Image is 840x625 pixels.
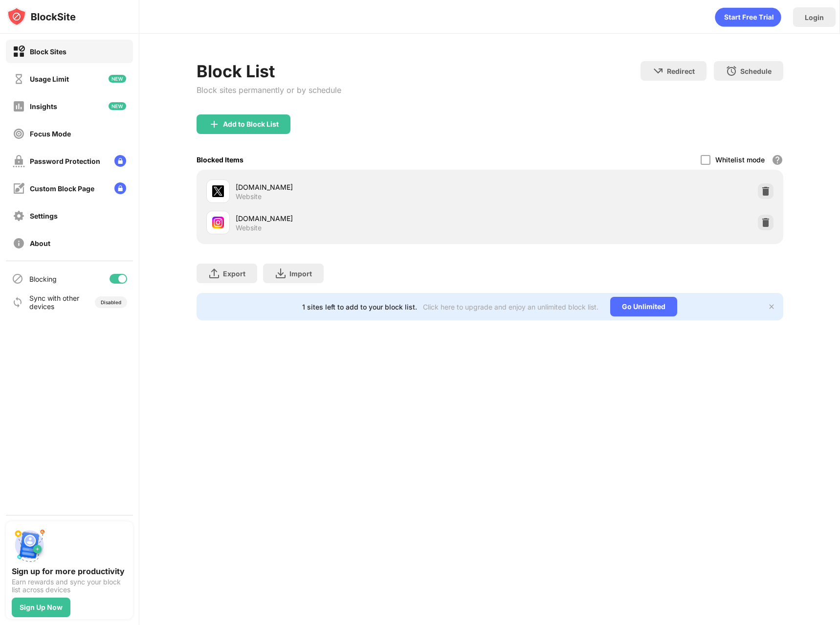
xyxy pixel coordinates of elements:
[197,61,341,81] div: Block List
[13,73,25,85] img: time-usage-off.svg
[30,157,100,165] div: Password Protection
[30,184,94,193] div: Custom Block Page
[20,603,63,611] div: Sign Up Now
[7,7,76,26] img: logo-blocksite.svg
[30,75,69,83] div: Usage Limit
[212,185,224,197] img: favicons
[610,297,677,316] div: Go Unlimited
[30,130,71,138] div: Focus Mode
[715,156,765,164] div: Whitelist mode
[13,182,25,195] img: customize-block-page-off.svg
[101,299,121,305] div: Disabled
[236,223,262,232] div: Website
[289,269,312,278] div: Import
[740,67,772,75] div: Schedule
[12,578,127,594] div: Earn rewards and sync your block list across devices
[12,527,47,562] img: push-signup.svg
[302,303,417,311] div: 1 sites left to add to your block list.
[12,273,23,285] img: blocking-icon.svg
[13,237,25,249] img: about-off.svg
[12,566,127,576] div: Sign up for more productivity
[109,102,126,110] img: new-icon.svg
[212,217,224,228] img: favicons
[236,192,262,201] div: Website
[715,7,781,27] div: animation
[13,128,25,140] img: focus-off.svg
[805,13,824,22] div: Login
[223,120,279,128] div: Add to Block List
[30,102,57,111] div: Insights
[29,294,80,311] div: Sync with other devices
[29,275,57,283] div: Blocking
[13,100,25,112] img: insights-off.svg
[30,212,58,220] div: Settings
[197,85,341,95] div: Block sites permanently or by schedule
[13,210,25,222] img: settings-off.svg
[13,45,25,58] img: block-on.svg
[30,47,66,56] div: Block Sites
[12,296,23,308] img: sync-icon.svg
[197,156,243,164] div: Blocked Items
[236,213,490,223] div: [DOMAIN_NAME]
[13,155,25,167] img: password-protection-off.svg
[109,75,126,83] img: new-icon.svg
[114,182,126,194] img: lock-menu.svg
[223,269,245,278] div: Export
[423,303,598,311] div: Click here to upgrade and enjoy an unlimited block list.
[236,182,490,192] div: [DOMAIN_NAME]
[667,67,695,75] div: Redirect
[30,239,50,247] div: About
[114,155,126,167] img: lock-menu.svg
[768,303,775,311] img: x-button.svg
